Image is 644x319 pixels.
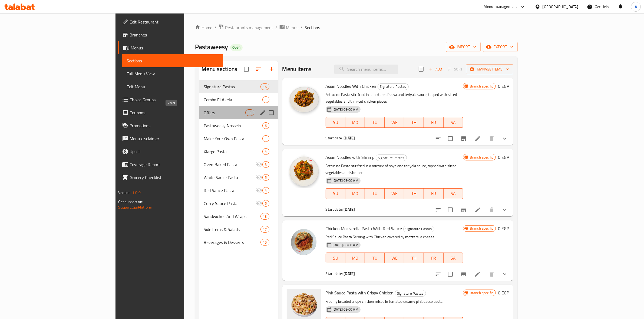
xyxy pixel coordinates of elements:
[365,117,385,128] button: TU
[252,63,265,76] span: Sort sections
[501,207,508,213] svg: Show Choices
[287,225,321,259] img: Chicken Mozzarella Pasta With Red Sauce
[262,135,269,142] div: items
[245,109,254,116] div: items
[498,132,511,145] button: show more
[367,119,382,126] span: TU
[498,289,509,297] h6: 0 EGP
[199,80,278,93] div: Signature Pastas16
[501,271,508,277] svg: Show Choices
[263,123,269,128] span: 6
[204,187,256,194] div: Red Sauce Pasta
[204,148,262,155] span: Xlarge Pasta
[378,83,409,90] div: Signature Pastas
[424,117,444,128] button: FR
[219,24,273,31] a: Restaurants management
[204,161,256,168] span: Oven Baked Pasta
[328,119,343,126] span: SU
[326,270,343,277] span: Start date:
[445,204,456,216] span: Select to update
[406,119,422,126] span: TH
[406,254,422,262] span: TH
[432,203,445,216] button: sort-choices
[378,83,408,90] span: Signature Pastas
[446,42,481,52] button: import
[404,226,434,232] span: Signature Pastas
[331,243,361,248] span: [DATE] 09:00 AM
[199,171,278,184] div: White Sauce Pasta5
[334,65,398,74] input: search
[367,190,382,197] span: TU
[326,91,463,105] p: Fettucine Pasta stir-fried in a mixture of soya and teriyaki sauce, topped with sliced vegetables...
[485,268,498,281] button: delete
[262,122,269,129] div: items
[199,236,278,249] div: Beverages & Desserts15
[261,214,269,219] span: 13
[260,213,269,220] div: items
[348,254,363,262] span: MO
[501,135,508,142] svg: Show Choices
[387,119,402,126] span: WE
[426,254,441,262] span: FR
[204,135,262,142] div: Make Your Own Pasta
[204,96,262,103] div: Combo El Akela
[348,119,363,126] span: MO
[428,66,443,72] span: Add
[259,109,267,117] button: edit
[331,178,361,183] span: [DATE] 09:00 AM
[385,253,404,263] button: WE
[246,110,254,115] span: 11
[118,198,143,205] span: Get support on:
[300,24,302,31] li: /
[485,203,498,216] button: delete
[468,84,496,89] span: Branch specific
[470,66,509,73] span: Manage items
[365,188,385,199] button: TU
[122,80,223,93] a: Edit Menu
[424,253,444,263] button: FR
[204,213,260,220] span: Sandwiches And Wraps
[130,109,219,116] span: Coupons
[326,206,343,213] span: Start date:
[199,158,278,171] div: Oven Baked Pasta3
[199,223,278,236] div: Side Items & Salads17
[426,190,441,197] span: FR
[204,122,262,129] span: Pastaweesy Nossein
[118,106,223,119] a: Coupons
[395,290,426,297] div: Signature Pastas
[287,153,321,188] img: Asian Noodles with Shrimp
[344,135,355,142] b: [DATE]
[457,132,470,145] button: Branch-specific-item
[487,43,513,50] span: export
[635,4,637,10] span: A
[199,132,278,145] div: Make Your Own Pasta1
[118,15,223,28] a: Edit Restaurant
[256,161,262,168] svg: Inactive section
[326,117,345,128] button: SU
[344,206,355,213] b: [DATE]
[263,188,269,193] span: 4
[118,171,223,184] a: Grocery Checklist
[195,24,518,31] nav: breadcrumb
[279,24,298,31] a: Menus
[262,200,269,207] div: items
[230,44,243,51] div: Open
[118,189,131,196] span: Version:
[385,188,404,199] button: WE
[204,200,256,207] span: Curry Sauce Pasta
[432,268,445,281] button: sort-choices
[256,200,262,207] svg: Inactive section
[204,239,260,246] span: Beverages & Desserts
[275,24,277,31] li: /
[328,190,343,197] span: SU
[474,271,481,277] a: Edit menu item
[468,290,496,296] span: Branch specific
[326,234,463,240] p: Red Sauce Pasta Serving with Chicken covered by mozzarella cheese.
[131,45,219,51] span: Menus
[543,4,578,10] div: [GEOGRAPHIC_DATA]
[118,41,223,54] a: Menus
